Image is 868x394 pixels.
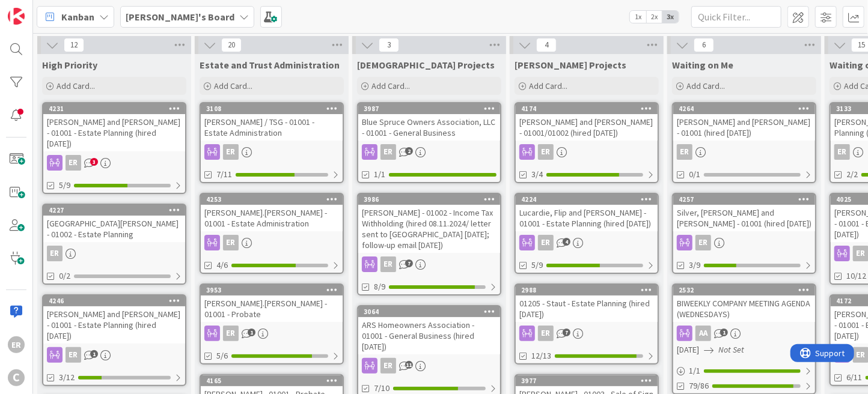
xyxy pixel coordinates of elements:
[248,329,255,336] span: 1
[43,306,185,344] div: [PERSON_NAME] and [PERSON_NAME] - 01001 - Estate Planning (hired [DATE])
[689,365,700,377] span: 1 / 1
[673,103,815,141] div: 4264[PERSON_NAME] and [PERSON_NAME] - 01001 (hired [DATE])
[689,380,709,392] span: 79/86
[516,205,658,231] div: Lucardie, Flip and [PERSON_NAME] - 01001 - Estate Planning (hired [DATE])
[371,80,410,91] span: Add Card...
[49,206,185,214] div: 4227
[695,235,711,250] div: ER
[531,259,543,271] span: 5/9
[47,246,63,261] div: ER
[521,377,658,385] div: 3977
[201,194,343,205] div: 4253
[201,205,343,231] div: [PERSON_NAME].[PERSON_NAME] - 01001 - Estate Administration
[679,195,815,204] div: 4257
[358,358,500,374] div: ER
[8,336,25,353] div: ER
[516,103,658,114] div: 4174
[364,195,500,204] div: 3986
[405,259,413,267] span: 7
[516,194,658,231] div: 4224Lucardie, Flip and [PERSON_NAME] - 01001 - Estate Planning (hired [DATE])
[206,377,343,385] div: 4165
[846,270,866,282] span: 10/12
[90,158,98,166] span: 3
[216,168,232,181] span: 7/11
[846,168,858,181] span: 2/2
[59,270,70,282] span: 0/2
[536,38,557,52] span: 4
[201,285,343,295] div: 3953
[516,144,658,160] div: ER
[59,179,70,192] span: 5/9
[8,8,25,25] img: Visit kanbanzone.com
[662,11,679,23] span: 3x
[43,205,185,242] div: 4227[GEOGRAPHIC_DATA][PERSON_NAME] - 01002 - Estate Planning
[834,144,850,160] div: ER
[57,80,95,91] span: Add Card...
[679,105,815,113] div: 4264
[223,326,239,341] div: ER
[216,350,228,362] span: 5/6
[201,375,343,386] div: 4165
[201,114,343,141] div: [PERSON_NAME] / TSG - 01001 - Estate Administration
[516,103,658,141] div: 4174[PERSON_NAME] and [PERSON_NAME] - 01001/01002 (hired [DATE])
[357,59,495,71] span: Christian Projects
[201,295,343,322] div: [PERSON_NAME].[PERSON_NAME] - 01001 - Probate
[358,205,500,253] div: [PERSON_NAME] - 01002 - Income Tax Withholding (hired 08.11.2024/ letter sent to [GEOGRAPHIC_DATA...
[201,194,343,231] div: 4253[PERSON_NAME].[PERSON_NAME] - 01001 - Estate Administration
[531,168,543,181] span: 3/4
[691,6,781,28] input: Quick Filter...
[49,297,185,305] div: 4246
[49,105,185,113] div: 4231
[695,326,711,341] div: AA
[201,326,343,341] div: ER
[358,306,500,354] div: 3064ARS Homeowners Association - 01001 - General Business (hired [DATE])
[201,103,343,114] div: 3108
[381,256,396,272] div: ER
[538,235,554,250] div: ER
[563,238,570,246] span: 4
[689,259,700,271] span: 3/9
[516,114,658,141] div: [PERSON_NAME] and [PERSON_NAME] - 01001/01002 (hired [DATE])
[223,235,239,250] div: ER
[206,286,343,294] div: 3953
[673,285,815,322] div: 2532BIWEEKLY COMPANY MEETING AGENDA (WEDNESDAYS)
[677,344,699,356] span: [DATE]
[374,168,385,181] span: 1/1
[374,280,385,293] span: 8/9
[358,103,500,141] div: 3987Blue Spruce Owners Association, LLC - 01001 - General Business
[679,286,815,294] div: 2532
[846,371,862,384] span: 6/11
[538,326,554,341] div: ER
[381,144,396,160] div: ER
[405,361,413,369] span: 11
[521,105,658,113] div: 4174
[43,205,185,216] div: 4227
[630,11,646,23] span: 1x
[364,308,500,316] div: 3064
[516,295,658,322] div: 01205 - Staut - Estate Planning (hired [DATE])
[694,38,714,52] span: 6
[673,205,815,231] div: Silver, [PERSON_NAME] and [PERSON_NAME] - 01001 (hired [DATE])
[221,38,242,52] span: 20
[43,114,185,151] div: [PERSON_NAME] and [PERSON_NAME] - 01001 - Estate Planning (hired [DATE])
[516,326,658,341] div: ER
[43,295,185,344] div: 4246[PERSON_NAME] and [PERSON_NAME] - 01001 - Estate Planning (hired [DATE])
[381,358,396,374] div: ER
[673,235,815,250] div: ER
[358,256,500,272] div: ER
[126,11,234,23] b: [PERSON_NAME]'s Board
[673,295,815,322] div: BIWEEKLY COMPANY MEETING AGENDA (WEDNESDAYS)
[379,38,399,52] span: 3
[43,295,185,306] div: 4246
[689,168,700,181] span: 0/1
[672,59,733,71] span: Waiting on Me
[43,103,185,114] div: 4231
[43,216,185,242] div: [GEOGRAPHIC_DATA][PERSON_NAME] - 01002 - Estate Planning
[646,11,662,23] span: 2x
[563,329,570,336] span: 7
[64,38,84,52] span: 12
[42,59,97,71] span: High Priority
[358,103,500,114] div: 3987
[677,144,692,160] div: ER
[521,195,658,204] div: 4224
